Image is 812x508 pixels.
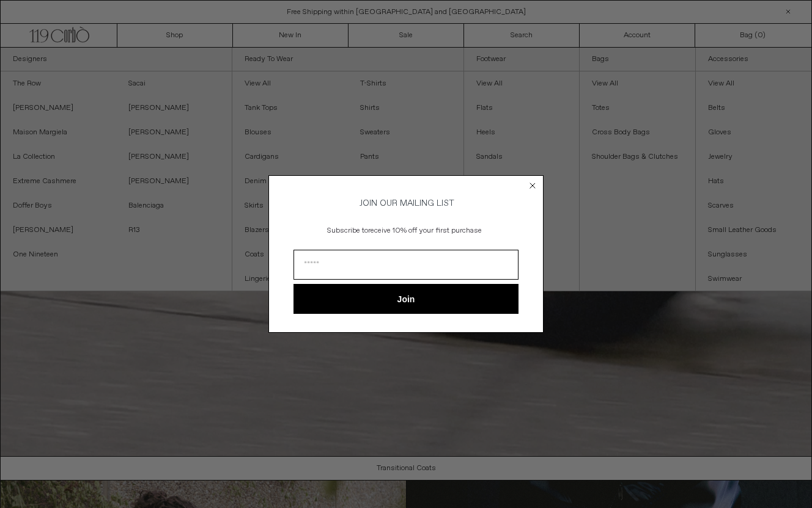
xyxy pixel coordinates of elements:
[293,284,519,314] button: Join
[526,180,539,192] button: Close dialog
[358,198,454,209] span: JOIN OUR MAILING LIST
[327,226,368,236] span: Subscribe to
[368,226,482,236] span: receive 10% off your first purchase
[293,250,519,280] input: Email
